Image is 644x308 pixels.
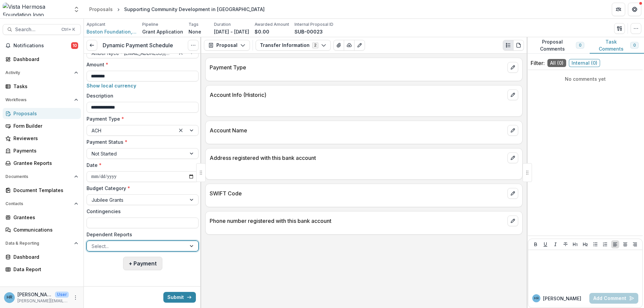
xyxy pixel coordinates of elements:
[621,240,629,248] button: Align Center
[503,40,514,51] button: Plaintext view
[3,67,81,78] button: Open Activity
[210,217,505,225] p: Phone number registered with this bank account
[3,24,81,35] button: Search...
[214,28,249,35] p: [DATE] - [DATE]
[3,158,81,169] a: Grantee Reports
[142,21,158,27] p: Pipeline
[204,40,250,51] button: Proposal
[89,6,113,13] div: Proposals
[3,264,81,275] a: Data Report
[3,81,81,92] a: Tasks
[13,160,75,167] div: Grantee Reports
[87,138,195,145] label: Payment Status
[581,240,589,248] button: Heading 2
[5,70,71,75] span: Activity
[87,231,195,238] label: Dependent Reports
[3,145,81,156] a: Payments
[5,174,71,179] span: Documents
[13,214,75,221] div: Grantees
[103,42,173,49] h3: Dynamic Payment Schedule
[531,75,640,82] p: No comments yet
[87,61,195,68] label: Amount
[513,40,524,51] button: PDF view
[3,238,81,249] button: Open Data & Reporting
[5,241,71,246] span: Data & Reporting
[589,293,638,304] button: Add Comment
[71,294,79,302] button: More
[255,21,289,27] p: Awarded Amount
[13,147,75,154] div: Payments
[541,240,549,248] button: Underline
[571,240,579,248] button: Heading 1
[507,188,518,199] button: edit
[507,152,518,163] button: edit
[507,125,518,136] button: edit
[256,40,331,51] button: Transfer Information2
[590,37,644,54] button: Task Comments
[3,224,81,235] a: Communications
[3,40,81,51] button: Notifications10
[3,171,81,182] button: Open Documents
[163,292,196,303] button: Submit
[87,162,195,169] label: Date
[87,4,115,14] a: Proposals
[210,154,505,162] p: Address registered with this bank account
[87,28,137,35] a: Boston Foundation, Inc.
[5,98,71,102] span: Workflows
[3,120,81,131] a: Form Builder
[561,240,570,248] button: Strike
[71,42,78,49] span: 10
[87,4,267,14] nav: breadcrumb
[189,28,201,35] p: None
[17,291,52,298] p: [PERSON_NAME]
[333,40,344,51] button: View Attached Files
[507,215,518,226] button: edit
[612,3,625,16] button: Partners
[87,83,136,88] button: Show local currency
[210,91,505,99] p: Account Info (Historic)
[124,6,265,13] div: Supporting Community Development in [GEOGRAPHIC_DATA]
[13,135,75,142] div: Reviewers
[354,40,365,51] button: Edit as form
[13,43,71,49] span: Notifications
[210,126,505,134] p: Account Name
[13,56,75,63] div: Dashboard
[177,126,185,134] div: Clear selected options
[123,257,162,270] button: + Payment
[3,133,81,144] a: Reviewers
[13,226,75,233] div: Communications
[3,95,81,105] button: Open Workflows
[188,40,199,51] button: Options
[294,28,323,35] p: SUB-00023
[531,59,545,67] p: Filter:
[87,185,195,192] label: Budget Category
[142,28,183,35] p: Grant Application
[13,110,75,117] div: Proposals
[543,295,581,302] p: [PERSON_NAME]
[7,295,12,300] div: Hannah Roosendaal
[3,251,81,262] a: Dashboard
[591,240,599,248] button: Bullet List
[551,240,559,248] button: Italicize
[579,43,581,48] span: 0
[3,3,69,16] img: Vista Hermosa Foundation logo
[294,21,333,27] p: Internal Proposal ID
[527,37,590,54] button: Proposal Comments
[3,212,81,223] a: Grantees
[628,3,641,16] button: Get Help
[534,297,539,300] div: Hannah Roosendaal
[13,253,75,260] div: Dashboard
[210,63,505,71] p: Payment Type
[507,62,518,73] button: edit
[210,189,505,197] p: SWIFT Code
[87,208,195,215] label: Contingencies
[87,21,105,27] p: Applicant
[3,54,81,65] a: Dashboard
[3,108,81,119] a: Proposals
[13,122,75,129] div: Form Builder
[72,3,81,16] button: Open entity switcher
[631,240,639,248] button: Align Right
[13,83,75,90] div: Tasks
[13,266,75,273] div: Data Report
